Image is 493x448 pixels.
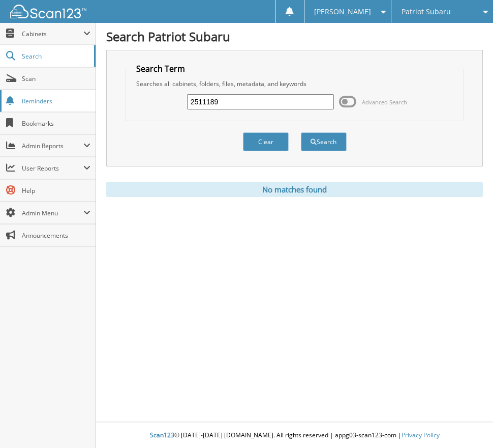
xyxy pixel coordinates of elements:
span: Scan [22,74,90,83]
button: Clear [243,132,289,151]
span: User Reports [22,164,83,173]
span: Bookmarks [22,119,90,128]
img: scan123-logo-white.svg [10,5,86,18]
span: Search [22,52,89,61]
div: Searches all cabinets, folders, files, metadata, and keywords [131,79,458,88]
span: Scan123 [150,431,174,439]
div: © [DATE]-[DATE] [DOMAIN_NAME]. All rights reserved | appg03-scan123-com | [96,423,493,448]
span: Cabinets [22,30,83,38]
span: Advanced Search [362,98,407,106]
a: Privacy Policy [402,431,440,439]
span: Admin Reports [22,142,83,150]
div: No matches found [106,182,483,197]
span: Help [22,186,90,195]
span: Reminders [22,97,90,105]
iframe: Chat Widget [442,399,493,448]
h1: Search Patriot Subaru [106,28,483,45]
legend: Search Term [131,63,190,74]
span: Admin Menu [22,209,83,217]
button: Search [301,132,347,151]
span: Announcements [22,231,90,240]
span: Patriot Subaru [402,9,451,15]
span: [PERSON_NAME] [314,9,371,15]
